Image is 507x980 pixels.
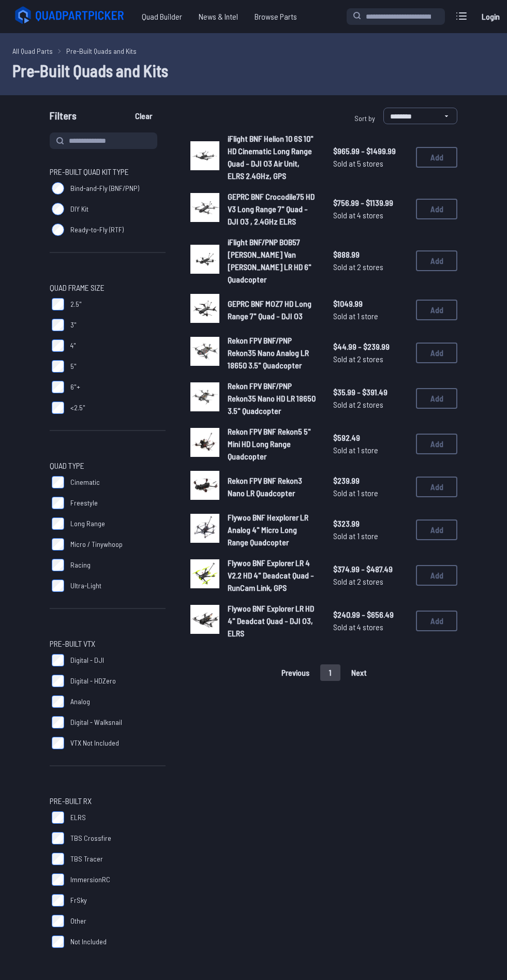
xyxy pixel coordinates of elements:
span: iFlight BNF Helion 10 6S 10" HD Cinematic Long Range Quad - DJI O3 Air Unit, ELRS 2.4GHz, GPS [228,133,314,181]
button: Add [416,565,457,586]
input: DIY Kit [52,203,64,215]
span: 6"+ [70,382,80,392]
input: Digital - DJI [52,654,64,666]
span: 4" [70,340,76,351]
input: Digital - Walksnail [52,716,64,729]
button: Add [416,147,457,168]
input: 5" [52,360,64,373]
a: image [190,559,219,591]
span: Not Included [70,937,107,947]
input: Long Range [52,517,64,530]
span: ImmersionRC [70,874,110,885]
span: <2.5" [70,403,85,413]
span: iFlight BNF/PNP BOB57 [PERSON_NAME] Van [PERSON_NAME] LR HD 6" Quadcopter [228,237,311,284]
span: Flywoo BNF Explorer LR 4 V2.2 HD 4" Deadcat Quad - RunCam Link, GPS [228,558,314,592]
a: iFlight BNF/PNP BOB57 [PERSON_NAME] Van [PERSON_NAME] LR HD 6" Quadcopter [228,236,317,286]
span: TBS Tracer [70,854,103,864]
span: Ready-to-Fly (RTF) [70,225,124,235]
a: Rekon FPV BNF/PNP Rekon35 Nano Analog LR 18650 3.5" Quadcopter [228,334,317,372]
input: 4" [52,339,64,352]
a: Flywoo BNF Hexplorer LR Analog 4" Micro Long Range Quadcopter [228,511,317,548]
span: Digital - HDZero [70,676,116,686]
input: Ready-to-Fly (RTF) [52,224,64,236]
button: Add [416,343,457,363]
span: 5" [70,361,77,372]
span: Sold at 2 stores [333,398,408,411]
input: 3" [52,319,64,331]
span: 2.5" [70,299,82,309]
a: Rekon FPV BNF Rekon5 5" Mini HD Long Range Quadcopter [228,425,317,463]
input: Freestyle [52,497,64,509]
span: DIY Kit [70,204,88,214]
span: $965.99 - $1499.99 [333,145,408,157]
input: Analog [52,695,64,708]
button: Add [416,250,457,271]
span: Pre-Built VTX [50,637,95,650]
span: Sold at 1 store [333,487,408,499]
span: $35.99 - $391.49 [333,386,408,398]
img: image [190,471,219,500]
input: ImmersionRC [52,873,64,886]
span: $592.49 [333,432,408,444]
input: 6"+ [52,381,64,393]
img: image [190,514,219,543]
span: FrSky [70,895,87,905]
a: Pre-Built Quads and Kits [66,46,137,56]
a: image [190,141,219,173]
span: Filters [50,108,77,128]
a: iFlight BNF Helion 10 6S 10" HD Cinematic Long Range Quad - DJI O3 Air Unit, ELRS 2.4GHz, GPS [228,132,317,182]
button: Add [416,519,457,540]
span: Sold at 4 stores [333,621,408,633]
span: $323.99 [333,517,408,530]
span: $44.99 - $239.99 [333,340,408,353]
input: TBS Tracer [52,853,64,865]
a: Rekon FPV BNF/PNP Rekon35 Nano HD LR 18650 3.5" Quadcopter [228,380,317,417]
span: Flywoo BNF Hexplorer LR Analog 4" Micro Long Range Quadcopter [228,512,308,547]
span: 3" [70,320,77,330]
a: Browse Parts [246,6,305,27]
button: Add [416,477,457,497]
input: FrSky [52,894,64,907]
button: Add [416,199,457,219]
img: image [190,193,219,222]
span: Flywoo BNF Explorer LR HD 4" Deadcat Quad - DJI O3, ELRS [228,603,314,638]
input: VTX Not Included [52,737,64,749]
span: Sold at 1 store [333,444,408,456]
span: Sort by [354,114,375,123]
a: image [190,471,219,503]
img: image [190,428,219,457]
span: Micro / Tinywhoop [70,539,123,550]
span: Sold at 2 stores [333,353,408,365]
span: Sold at 1 store [333,310,408,322]
a: News & Intel [190,6,246,27]
h1: Pre-Built Quads and Kits [12,58,495,83]
span: Racing [70,560,91,570]
button: Add [416,611,457,631]
span: Digital - Walksnail [70,717,122,727]
a: image [190,428,219,460]
a: image [190,605,219,637]
button: Add [416,300,457,320]
button: Clear [126,108,161,124]
a: All Quad Parts [12,46,53,56]
input: Not Included [52,936,64,948]
input: Other [52,915,64,927]
span: Digital - DJI [70,655,104,665]
a: GEPRC BNF Crocodile75 HD V3 Long Range 7" Quad - DJI O3 , 2.4GHz ELRS [228,190,317,228]
img: image [190,245,219,274]
span: $374.99 - $487.49 [333,563,408,575]
span: GEPRC BNF Crocodile75 HD V3 Long Range 7" Quad - DJI O3 , 2.4GHz ELRS [228,191,315,226]
a: image [190,245,219,277]
span: VTX Not Included [70,738,119,748]
span: Sold at 5 stores [333,157,408,170]
a: GEPRC BNF MOZ7 HD Long Range 7" Quad - DJI O3 [228,298,317,322]
img: image [190,141,219,170]
span: Quad Frame Size [50,281,105,294]
input: Cinematic [52,476,64,488]
span: $239.99 [333,474,408,487]
img: image [190,382,219,411]
span: Sold at 1 store [333,530,408,542]
input: TBS Crossfire [52,832,64,844]
span: $756.99 - $1139.99 [333,197,408,209]
span: $888.99 [333,248,408,261]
